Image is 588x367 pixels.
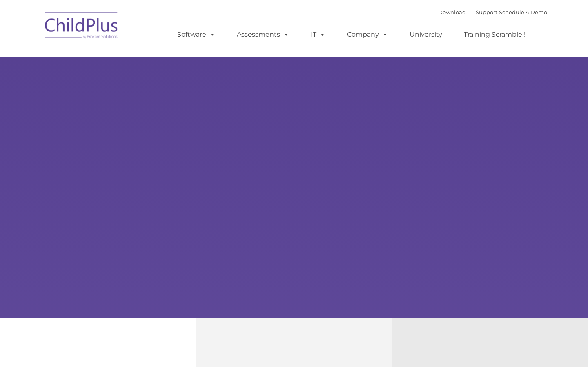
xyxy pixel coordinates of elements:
font: | [438,9,547,15]
a: Support [476,9,497,15]
a: Software [169,27,223,43]
a: IT [303,27,334,43]
a: University [401,27,450,43]
img: ChildPlus by Procare Solutions [41,7,122,47]
a: Download [438,9,466,15]
a: Schedule A Demo [499,9,547,15]
a: Assessments [229,27,297,43]
a: Training Scramble!! [456,27,534,43]
a: Company [339,27,396,43]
